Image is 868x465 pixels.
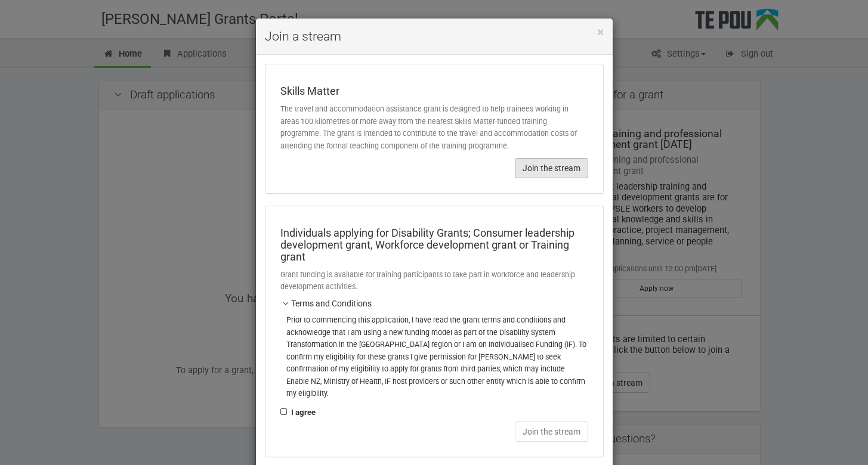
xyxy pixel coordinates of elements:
[280,85,588,97] h4: Skills Matter
[515,158,588,178] button: Join the stream
[280,269,588,293] p: Grant funding is available for training participants to take part in workforce and leadership dev...
[280,299,588,308] h5: Terms and Conditions
[597,25,604,39] span: ×
[265,27,604,45] h4: Join a stream
[597,26,604,39] button: Close
[280,406,316,419] label: I agree
[280,227,588,262] h4: Individuals applying for Disability Grants; Consumer leadership development grant, Workforce deve...
[286,314,588,400] p: Prior to commencing this application, I have read the grant terms and conditions and acknowledge ...
[515,421,588,442] button: Join the stream
[280,103,588,152] p: The travel and accommodation assistance grant is designed to help trainees working in areas 100 k...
